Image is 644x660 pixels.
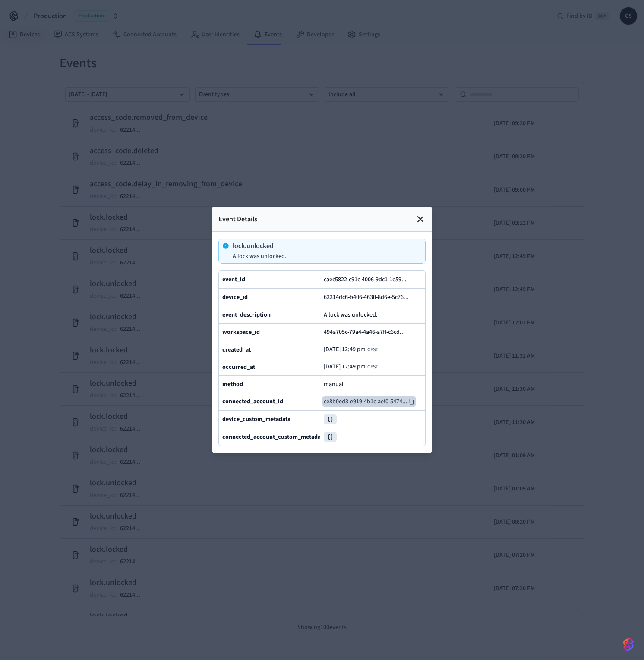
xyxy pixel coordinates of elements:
button: 494a705c-79a4-4a46-a7ff-c6cd... [322,327,414,337]
b: event_description [222,311,271,319]
div: Europe/Madrid [324,363,378,371]
button: ce8b0ed3-e919-4b1c-aef0-5474... [322,396,416,407]
div: Europe/Madrid [324,346,378,353]
span: A lock was unlocked. [324,311,378,319]
p: Event Details [218,214,257,224]
button: caec5822-c91c-4006-9dc1-1e59... [322,274,415,285]
b: device_custom_metadata [222,415,290,424]
span: [DATE] 12:49 pm [324,363,366,370]
b: event_id [222,275,245,284]
b: created_at [222,346,251,354]
p: A lock was unlocked. [233,253,287,260]
span: manual [324,380,344,389]
pre: {} [324,414,337,424]
pre: {} [324,432,337,442]
img: SeamLogoGradient.69752ec5.svg [623,638,634,651]
button: 62214dc6-b406-4630-8d6e-5c76... [322,292,417,302]
span: CEST [367,364,378,371]
b: occurred_at [222,363,255,371]
b: connected_account_id [222,397,283,406]
b: workspace_id [222,328,260,336]
b: method [222,380,243,389]
b: device_id [222,293,248,302]
b: connected_account_custom_metadata [222,433,326,441]
span: CEST [367,346,378,353]
span: [DATE] 12:49 pm [324,346,366,353]
p: lock.unlocked [233,242,287,249]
